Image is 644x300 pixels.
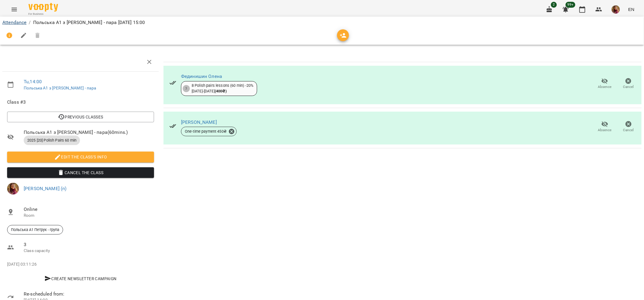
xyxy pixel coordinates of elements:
a: Tu , 14:00 [24,79,42,84]
div: 8 Polish pairs lessons (60 min) -20% [DATE] - [DATE] [192,83,253,94]
button: Menu [7,2,21,17]
img: Voopty Logo [28,3,58,12]
span: 2 [551,2,557,8]
p: Class capacity [24,248,154,254]
div: 3 [183,85,190,92]
span: Cancel [623,84,634,89]
span: For Business [28,12,58,16]
span: Польська А1 Петрук - група [7,227,63,232]
button: Absence [593,76,617,92]
span: Edit the class's Info [12,153,149,161]
img: 4fb94bb6ae1e002b961ceeb1b4285021.JPG [7,183,19,195]
button: Cancel [617,118,640,135]
a: Attendance [2,20,26,25]
button: Create Newsletter Campaign [7,273,154,284]
a: [PERSON_NAME] (п) [24,186,67,191]
span: 99+ [566,2,576,8]
span: Cancel [623,128,634,133]
span: Cancel the class [12,169,149,176]
span: Previous Classes [12,113,149,121]
span: Online [24,206,154,213]
span: One-time payment 450 ₴ [181,129,230,134]
button: Cancel the class [7,167,154,178]
div: One-time payment 450₴ [181,127,237,136]
p: Room [24,213,154,219]
nav: breadcrumb [2,19,642,26]
b: ( 400 ₴ ) [215,89,227,93]
span: EN [628,6,635,12]
span: Absence [598,84,612,89]
a: Фединишин Олена [181,73,222,79]
span: Class #3 [7,99,154,106]
span: 2025 [20] Polish Pairs 60 min [24,138,80,143]
button: Cancel [617,76,640,92]
a: [PERSON_NAME] [181,119,217,125]
li: / [29,19,31,26]
button: Previous Classes [7,112,154,122]
p: [DATE] 03:11:26 [7,262,154,267]
p: Польська А1 з [PERSON_NAME] - пара [DATE] 15:00 [33,19,145,26]
button: EN [626,4,637,15]
span: Польська А1 з [PERSON_NAME] - пара ( 60 mins. ) [24,129,154,136]
span: 3 [24,241,154,248]
button: Absence [593,118,617,135]
div: Польська А1 Петрук - група [7,225,63,235]
span: Re-scheduled from: [24,291,154,298]
button: Edit the class's Info [7,152,154,162]
span: Absence [598,128,612,133]
img: 4fb94bb6ae1e002b961ceeb1b4285021.JPG [612,5,620,14]
a: Польська А1 з [PERSON_NAME] - пара [24,86,96,90]
span: Create Newsletter Campaign [9,275,152,282]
